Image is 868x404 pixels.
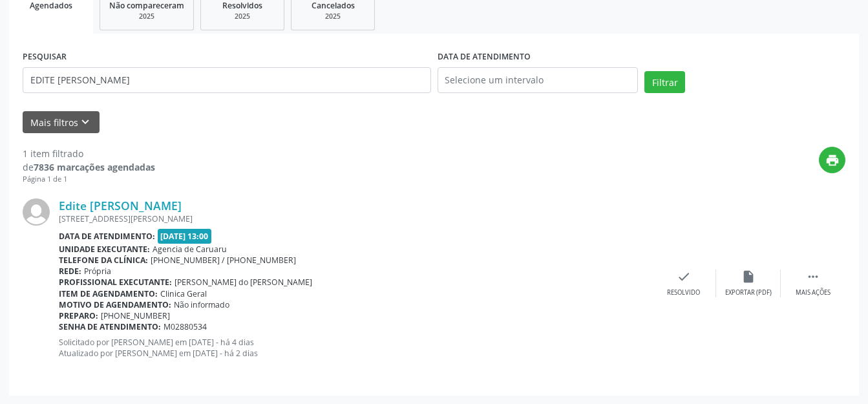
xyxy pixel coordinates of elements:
[59,337,651,359] p: Solicitado por [PERSON_NAME] em [DATE] - há 4 dias Atualizado por [PERSON_NAME] em [DATE] - há 2 ...
[59,213,651,224] div: [STREET_ADDRESS][PERSON_NAME]
[667,288,700,297] div: Resolvido
[825,153,840,167] i: print
[59,299,171,310] b: Motivo de agendamento:
[158,229,212,244] span: [DATE] 13:00
[59,231,155,242] b: Data de atendimento:
[59,198,182,213] a: Edite [PERSON_NAME]
[78,115,92,129] i: keyboard_arrow_down
[23,111,100,134] button: Mais filtroskeyboard_arrow_down
[175,277,312,288] span: [PERSON_NAME] do [PERSON_NAME]
[34,161,155,173] strong: 7836 marcações agendadas
[23,198,50,226] img: img
[153,244,227,255] span: Agencia de Caruaru
[438,47,531,67] label: DATA DE ATENDIMENTO
[59,321,161,332] b: Senha de atendimento:
[59,288,158,299] b: Item de agendamento:
[23,174,155,185] div: Página 1 de 1
[59,255,148,266] b: Telefone da clínica:
[644,71,685,93] button: Filtrar
[101,310,170,321] span: [PHONE_NUMBER]
[301,12,365,21] div: 2025
[164,321,207,332] span: M02880534
[23,160,155,174] div: de
[23,47,67,67] label: PESQUISAR
[23,67,431,93] input: Nome, código do beneficiário ou CPF
[174,299,229,310] span: Não informado
[741,270,756,284] i: insert_drive_file
[109,12,184,21] div: 2025
[796,288,831,297] div: Mais ações
[725,288,772,297] div: Exportar (PDF)
[677,270,691,284] i: check
[23,147,155,160] div: 1 item filtrado
[59,310,98,321] b: Preparo:
[59,266,81,277] b: Rede:
[160,288,207,299] span: Clinica Geral
[210,12,275,21] div: 2025
[819,147,845,173] button: print
[438,67,639,93] input: Selecione um intervalo
[151,255,296,266] span: [PHONE_NUMBER] / [PHONE_NUMBER]
[59,277,172,288] b: Profissional executante:
[84,266,111,277] span: Própria
[806,270,820,284] i: 
[59,244,150,255] b: Unidade executante:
